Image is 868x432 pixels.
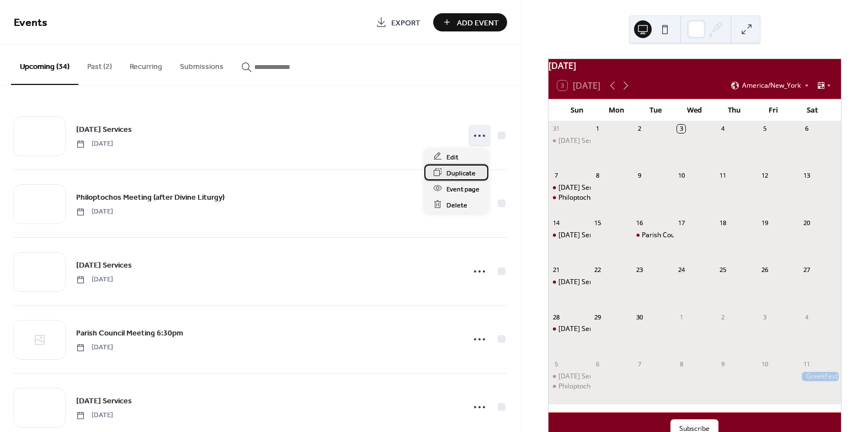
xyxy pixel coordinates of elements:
span: Add Event [457,17,499,29]
div: 10 [677,172,685,180]
span: [DATE] Services [76,124,132,136]
div: 11 [719,172,727,180]
div: Tue [636,99,675,121]
a: Philoptochos Meeting (after Divine Liturgy) [76,191,225,204]
div: GreekFest 10-11 & 10-12 [799,372,841,381]
div: 5 [552,360,560,368]
div: 12 [760,172,769,180]
div: 6 [802,125,811,133]
div: 8 [594,172,602,180]
div: 14 [552,218,560,227]
span: Export [391,17,420,29]
div: Sunday Services [549,136,590,146]
div: [DATE] Services [558,231,608,240]
div: 22 [594,266,602,274]
span: [DATE] Services [76,396,132,407]
div: Sunday Services [549,183,590,193]
div: [DATE] Services [558,136,608,146]
div: [DATE] Services [558,278,608,287]
div: 7 [635,360,643,368]
div: 5 [760,125,769,133]
span: [DATE] [76,139,113,149]
div: Thu [714,99,753,121]
div: 29 [594,313,602,321]
div: 7 [552,172,560,180]
div: Sun [557,99,597,121]
div: [DATE] Services [558,324,608,334]
div: Sunday Service [549,372,590,381]
div: [DATE] Services [558,183,608,193]
div: [DATE] [549,59,841,72]
span: Event page [446,183,480,195]
div: Sunday Services [549,278,590,287]
span: [DATE] [76,343,113,353]
div: Parish Council Meeting 6:30pm [632,231,674,240]
a: [DATE] Services [76,394,132,407]
button: Past (2) [78,45,121,84]
div: Philoptochos Meeting (after Divine Liturgy) [558,193,689,202]
div: [DATE] Service [558,372,604,381]
span: [DATE] [76,275,113,285]
span: Edit [446,151,459,163]
span: Events [14,12,47,34]
div: 24 [677,266,685,274]
div: 20 [802,218,811,227]
span: [DATE] [76,410,113,420]
button: Recurring [121,45,171,84]
div: 6 [594,360,602,368]
div: 21 [552,266,560,274]
div: 1 [594,125,602,133]
div: 17 [677,218,685,227]
div: 23 [635,266,643,274]
div: 10 [760,360,769,368]
div: 18 [719,218,727,227]
a: [DATE] Services [76,259,132,271]
div: 15 [594,218,602,227]
a: Parish Council Meeting 6:30pm [76,327,183,339]
div: 9 [719,360,727,368]
div: 16 [635,218,643,227]
button: Add Event [433,13,507,31]
div: 11 [802,360,811,368]
span: America/New_York [742,82,801,89]
div: 30 [635,313,643,321]
span: [DATE] [76,207,113,217]
div: 13 [802,172,811,180]
div: 9 [635,172,643,180]
span: Delete [446,199,467,211]
div: Sunday Services [549,231,590,240]
div: Fri [754,99,793,121]
div: 27 [802,266,811,274]
div: 3 [677,125,685,133]
span: Parish Council Meeting 6:30pm [76,328,183,339]
div: Philoptochos Meeting (after Divine Liturgy) [558,382,689,391]
div: 31 [552,125,560,133]
span: [DATE] Services [76,260,132,271]
span: Duplicate [446,167,476,179]
div: 4 [802,313,811,321]
div: Mon [597,99,636,121]
div: 2 [635,125,643,133]
span: Philoptochos Meeting (after Divine Liturgy) [76,192,225,204]
div: 26 [760,266,769,274]
div: Philoptochos Meeting (after Divine Liturgy) [549,382,590,391]
a: [DATE] Services [76,123,132,136]
div: 2 [719,313,727,321]
button: Upcoming (34) [11,45,78,85]
div: Sat [793,99,832,121]
div: 28 [552,313,560,321]
div: Parish Council Meeting 6:30pm [642,231,737,240]
button: Submissions [171,45,232,84]
a: Export [368,13,429,31]
div: 3 [760,313,769,321]
div: 4 [719,125,727,133]
div: Philoptochos Meeting (after Divine Liturgy) [549,193,590,202]
div: Wed [675,99,714,121]
div: 1 [677,313,685,321]
div: Sunday Services [549,324,590,334]
div: 8 [677,360,685,368]
div: 25 [719,266,727,274]
div: 19 [760,218,769,227]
